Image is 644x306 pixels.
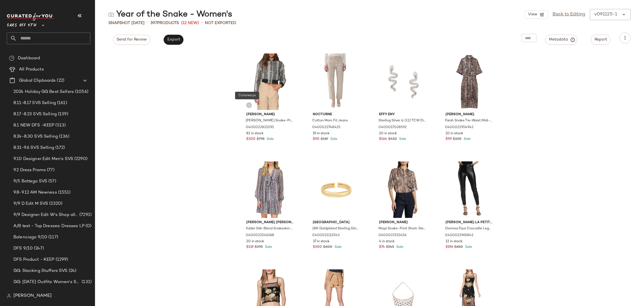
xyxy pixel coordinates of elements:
span: $99 [446,137,452,142]
span: $169 [321,137,328,142]
img: 0400021112543 [308,161,364,218]
span: 8.17-8.23 SVS Selling [13,111,57,117]
span: (1299) [55,256,68,263]
span: 0400017028592 [378,125,407,130]
span: 2024 Holiday GG Best Sellers [13,89,74,95]
img: svg%3e [7,294,11,298]
img: 0400022546368_BLACK [242,161,298,218]
span: Sale [264,245,272,249]
span: (131) [80,279,92,285]
span: Sale [463,137,471,141]
span: Maya Snake-Print Short-Sleeve Shirt [378,226,426,231]
button: View [524,10,548,19]
span: (247) [33,245,44,252]
span: 0400022954942 [445,125,473,130]
span: Nocturne [313,112,360,117]
span: [PERSON_NAME] [246,112,293,117]
span: [PERSON_NAME] [446,112,493,117]
img: 0400017028592 [375,53,431,110]
span: Metadata [549,37,574,42]
button: Metadata [545,35,577,45]
span: (7291) [78,212,92,218]
span: Global Clipboards [19,77,56,84]
span: (139) [57,111,68,117]
span: 9.2 Dress Promo [13,167,46,173]
span: Effy ENY [379,112,426,117]
button: Export [164,35,183,45]
span: $330 [453,137,461,142]
img: svg%3e [108,12,114,17]
img: 0400022821091_WHITESNAKE [242,53,298,110]
span: $74 [379,245,385,250]
span: 0400022821091 [246,125,274,130]
span: $300 [313,245,322,250]
span: 0400022546368 [246,233,274,238]
span: 8.1 NEW DFS -KEEP [13,122,54,129]
span: 4 in stock [379,239,395,244]
button: Send for Review [113,35,150,45]
span: 19 in stock [313,131,330,136]
span: • [147,20,148,26]
span: 8.31-9.6 SVS Selling [13,145,54,151]
span: Snapshot [DATE] [108,20,145,26]
a: Back to Editing [553,11,585,18]
span: (1056) [74,89,88,95]
div: v091125-1 [594,11,617,18]
span: (24) [68,268,77,274]
span: Sale [333,245,342,249]
span: Sale [398,137,406,141]
span: [GEOGRAPHIC_DATA] [313,220,360,225]
span: Report [594,37,607,42]
img: 0400022515456_MINK [375,161,431,218]
span: 0400022748425 [312,125,340,130]
span: Sale [395,245,403,249]
span: $119 [246,245,254,250]
span: 9/9 D Edit M SVS [13,201,48,207]
span: GG: Stocking Stuffers SVS [13,268,68,274]
span: A/B test - Top Dresses: Dresses LP [13,223,84,229]
span: 0400022515456 [378,233,406,238]
span: $410 [388,137,397,142]
img: svg%3e [9,55,15,61]
span: Adder Silk-Blend Snakeskin Minidress [246,226,293,231]
span: $196 [446,245,453,250]
span: Sale [266,137,274,141]
span: (77) [46,167,55,173]
span: 397 [150,21,157,25]
img: 0400022965842_BLACK [441,161,497,218]
span: 8.11-8.17 SVS Selling [13,100,56,106]
span: $245 [386,245,394,250]
span: (0) [84,223,91,229]
span: 9/9 Designer Edit W's Shop all SVS [13,212,78,218]
span: Farah Snake Tie-Waist Midi-Dress [445,118,492,123]
span: Sale [329,137,337,141]
span: 20 in stock [379,131,397,136]
span: 20 in stock [246,239,264,244]
span: Export [167,37,180,42]
span: GG: [DATE] Outfits Women's SVS [13,279,80,285]
img: 0400022954942_NEUTRAL [441,53,497,110]
img: 0400022748425_BEIGE [308,53,364,110]
span: [PERSON_NAME] [13,293,52,299]
span: $798 [257,137,264,142]
span: 0400022965842 [445,233,473,238]
span: $650 [454,245,463,250]
span: $395 [255,245,263,250]
span: 18K Goldplated Sterling Silver Cuff Bracelet [312,226,359,231]
img: svg%3e [247,103,251,107]
span: Send for Review [116,37,147,42]
span: (2290) [73,156,87,162]
span: (117) [47,234,58,241]
span: [PERSON_NAME] [379,220,426,225]
span: $164 [379,137,387,142]
span: $600 [323,245,332,250]
span: $300 [246,137,255,142]
span: Sterling Silver & 0.12 TCW Diamond Snake Stud Earrings [378,118,426,123]
span: (277) [62,290,73,296]
span: DFS 9/10 [13,245,33,252]
span: All Products [19,66,44,73]
span: Balenciaga 9/10 [13,234,47,241]
span: 8.24-8.30 SVS Selling [13,133,58,140]
span: Saks OFF 5TH [7,19,36,29]
span: Dashboard [18,55,40,62]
